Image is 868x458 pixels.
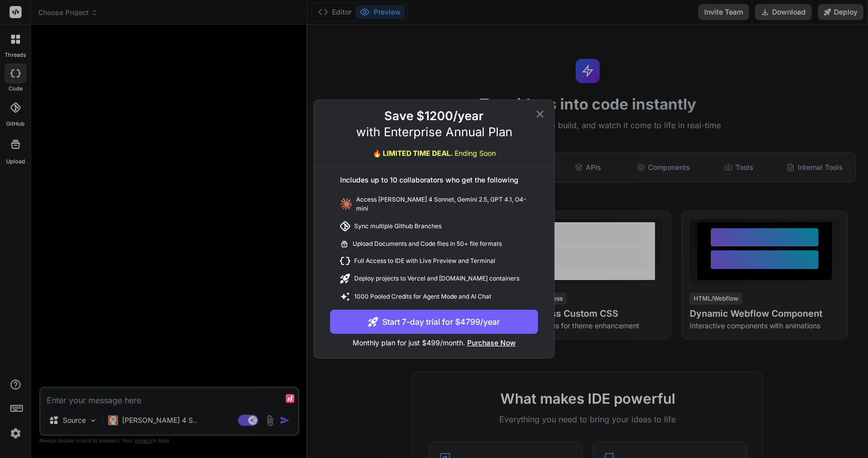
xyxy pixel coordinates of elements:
[330,252,538,269] div: Full Access to IDE with Live Preview and Terminal
[467,338,516,347] span: Purchase Now
[330,334,538,348] p: Monthly plan for just $499/month.
[384,108,484,124] h2: Save $1200/year
[330,288,538,306] div: 1000 Pooled Credits for Agent Mode and AI Chat
[330,269,538,288] div: Deploy projects to Vercel and [DOMAIN_NAME] containers
[330,175,538,191] div: Includes up to 10 collaborators who get the following
[356,124,512,140] p: with Enterprise Annual Plan
[455,149,496,157] span: Ending Soon
[330,235,538,252] div: Upload Documents and Code files in 50+ file formats
[373,148,496,158] div: 🔥 LIMITED TIME DEAL.
[330,191,538,217] div: Access [PERSON_NAME] 4 Sonnet, Gemini 2.5, GPT 4.1, O4-mini
[330,217,538,235] div: Sync multiple Github Branches
[330,310,538,334] button: Start 7-day trial for $4799/year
